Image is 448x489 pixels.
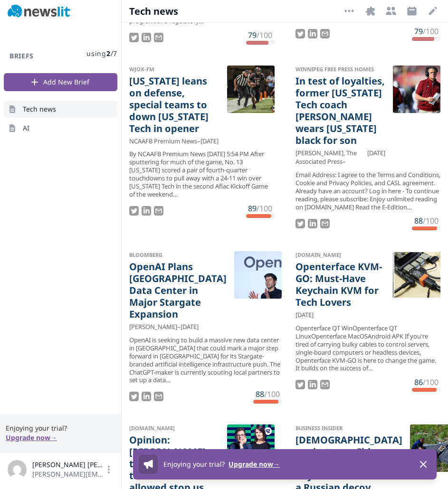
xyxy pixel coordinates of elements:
[320,219,330,228] img: Email story
[229,460,280,469] button: Upgrade now
[295,66,386,73] div: Winnipeg Free Press Homes
[129,66,219,73] div: WJOX-FM
[129,251,227,259] div: Bloomberg
[8,460,114,479] button: [PERSON_NAME] [PERSON_NAME][PERSON_NAME][EMAIL_ADDRESS][DOMAIN_NAME]
[32,460,104,470] span: [PERSON_NAME] [PERSON_NAME]
[264,389,280,399] span: /100
[129,33,139,42] img: Tweet
[308,380,317,389] img: LinkedIn Share
[181,322,199,331] time: [DATE]
[106,49,111,58] span: 2
[6,423,115,433] span: Enjoying your trial?
[23,104,56,114] span: Tech news
[163,460,225,469] span: Enjoying your trial?
[4,101,117,118] a: Tech news
[423,216,438,226] span: /100
[414,377,423,387] span: 86
[129,392,139,401] img: Tweet
[248,30,257,40] span: 79
[6,433,57,442] button: Upgrade now
[32,470,104,479] span: [PERSON_NAME][EMAIL_ADDRESS][DOMAIN_NAME]
[295,219,305,228] img: Tweet
[129,261,227,320] a: OpenAI Plans [GEOGRAPHIC_DATA] Data Center in Major Stargate Expansion
[295,75,386,146] a: In test of loyalties, former [US_STATE] Tech coach [PERSON_NAME] wears [US_STATE] black for son
[86,49,117,58] span: using / 7
[129,75,219,134] a: [US_STATE] leans on defense, special teams to down [US_STATE] Tech in opener
[414,216,423,226] span: 88
[308,29,317,38] img: LinkedIn Share
[200,137,219,146] time: [DATE]
[257,203,272,214] span: /100
[308,219,317,228] img: LinkedIn Share
[129,206,139,216] img: Tweet
[295,380,305,389] img: Tweet
[142,392,151,401] img: LinkedIn Share
[154,206,163,216] img: Email story
[295,310,314,320] time: [DATE]
[257,30,272,40] span: /100
[23,123,29,133] span: AI
[320,29,330,38] img: Email story
[295,424,402,432] div: Business Insider
[154,33,163,42] img: Email story
[50,433,57,442] span: →
[142,206,151,216] img: LinkedIn Share
[295,251,386,259] div: [DOMAIN_NAME]
[414,26,423,37] span: 79
[423,377,438,387] span: /100
[8,5,70,18] img: Newslit
[129,336,282,384] div: OpenAI is seeking to build a massive new data center in [GEOGRAPHIC_DATA] that could mark a major...
[129,5,179,18] span: Tech news
[295,149,368,166] span: [PERSON_NAME], The Associated Press –
[295,171,441,211] div: Email Address: I agree to the Terms and Conditions, Cookie and Privacy Policies, and CASL agreeme...
[273,460,280,469] span: →
[4,51,39,61] h3: Briefs
[295,29,305,38] img: Tweet
[423,26,438,37] span: /100
[129,137,200,146] span: NCAAFB Premium News –
[129,424,219,432] div: [DOMAIN_NAME]
[154,392,163,401] img: Email story
[4,120,117,137] a: AI
[295,261,386,308] a: Openterface KVM-GO: Must-Have Keychain KVM for Tech Lovers
[142,33,151,42] img: LinkedIn Share
[129,322,181,331] span: [PERSON_NAME] –
[256,389,264,399] span: 88
[367,149,385,166] time: [DATE]
[248,203,257,214] span: 89
[295,324,441,372] div: Openterface QT WinOpenterface QT LinuxOpenterface MacOSAndroid APK If you're tired of carrying bu...
[4,73,117,91] button: Add New Brief
[320,380,330,389] img: Email story
[129,150,275,198] div: By NCAAFB Premium News [DATE] 5:54 PM After sputtering for much of the game, No. 13 [US_STATE] sc...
